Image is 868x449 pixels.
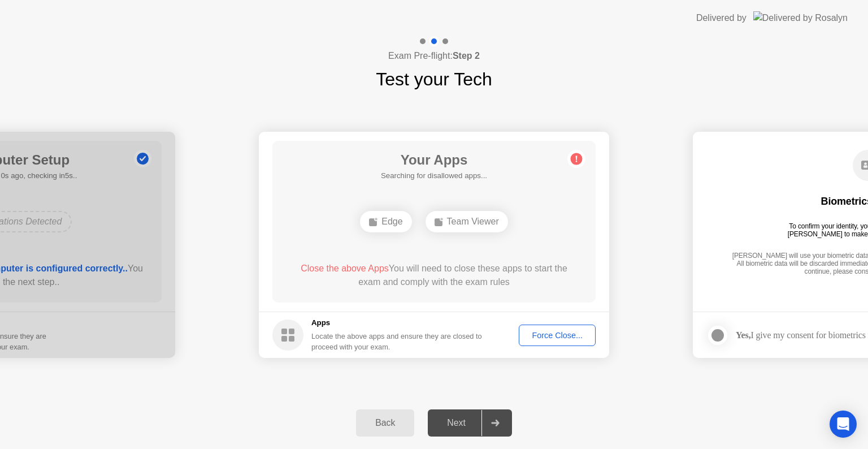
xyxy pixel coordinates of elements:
[356,409,414,437] button: Back
[428,409,512,437] button: Next
[453,51,480,61] b: Step 2
[696,11,747,25] div: Delivered by
[431,418,481,428] div: Next
[830,411,857,438] div: Open Intercom Messenger
[381,170,487,182] h5: Searching for disallowed apps...
[289,262,580,289] div: You will need to close these apps to start the exam and comply with the exam rules
[311,331,483,352] div: Locate the above apps and ensure they are closed to proceed with your exam.
[426,211,508,232] div: Team Viewer
[359,418,411,428] div: Back
[736,330,750,340] strong: Yes,
[376,66,492,93] h1: Test your Tech
[753,11,848,24] img: Delivered by Rosalyn
[311,317,483,329] h5: Apps
[360,211,411,232] div: Edge
[523,331,592,340] div: Force Close...
[301,264,389,273] span: Close the above Apps
[519,325,596,346] button: Force Close...
[388,49,480,63] h4: Exam Pre-flight:
[381,150,487,170] h1: Your Apps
